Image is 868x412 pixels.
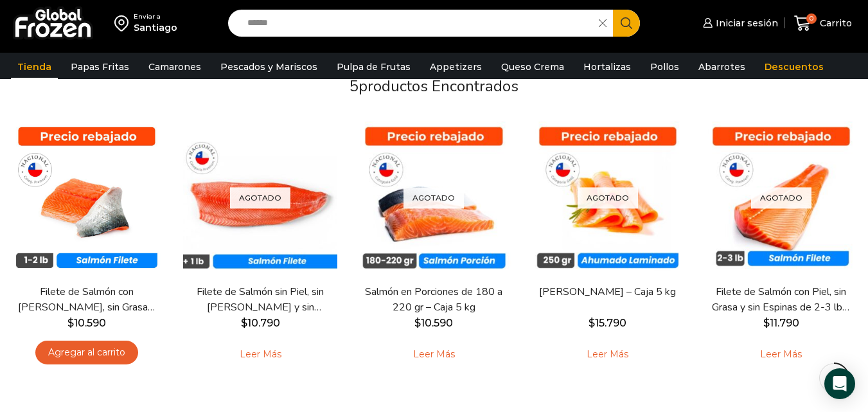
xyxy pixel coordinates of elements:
[644,55,686,79] a: Pollos
[67,317,106,329] bdi: 10.590
[241,317,247,329] span: $
[423,55,488,79] a: Appetizers
[692,55,752,79] a: Abarrotes
[791,8,855,39] a: 0 Carrito
[134,21,177,34] div: Santiago
[64,55,136,79] a: Papas Fritas
[220,341,301,368] a: Leé más sobre “Filete de Salmón sin Piel, sin Grasa y sin Espinas – Caja 10 Kg”
[330,55,417,79] a: Pulpa de Frutas
[589,317,626,329] bdi: 15.790
[114,12,134,34] img: address-field-icon.svg
[403,188,464,209] p: Agotado
[17,285,156,314] a: Filete de Salmón con [PERSON_NAME], sin Grasa y sin Espinas 1-2 lb – Caja 10 Kg
[67,317,74,329] span: $
[567,341,648,368] a: Leé más sobre “Salmón Ahumado Laminado - Caja 5 kg”
[142,55,208,79] a: Camarones
[538,285,677,300] a: [PERSON_NAME] – Caja 5 kg
[763,317,770,329] span: $
[230,188,290,209] p: Agotado
[191,285,330,314] a: Filete de Salmón sin Piel, sin [PERSON_NAME] y sin [PERSON_NAME] – Caja 10 Kg
[214,55,324,79] a: Pescados y Mariscos
[578,188,638,209] p: Agotado
[806,13,817,24] span: 0
[589,317,595,329] span: $
[758,55,830,79] a: Descuentos
[350,76,359,96] span: 5
[35,341,138,364] a: Agregar al carrito: “Filete de Salmón con Piel, sin Grasa y sin Espinas 1-2 lb – Caja 10 Kg”
[713,17,778,30] span: Iniciar sesión
[11,55,58,79] a: Tienda
[414,317,421,329] span: $
[613,10,640,37] button: Search button
[700,10,778,36] a: Iniciar sesión
[763,317,799,329] bdi: 11.790
[712,285,851,314] a: Filete de Salmón con Piel, sin Grasa y sin Espinas de 2-3 lb – Premium – Caja 10 kg
[414,317,453,329] bdi: 10.590
[577,55,637,79] a: Hortalizas
[817,17,852,30] span: Carrito
[364,285,503,314] a: Salmón en Porciones de 180 a 220 gr – Caja 5 kg
[824,368,855,399] div: Open Intercom Messenger
[241,317,280,329] bdi: 10.790
[359,76,518,96] span: productos encontrados
[393,341,475,368] a: Leé más sobre “Salmón en Porciones de 180 a 220 gr - Caja 5 kg”
[134,12,177,21] div: Enviar a
[741,341,822,368] a: Leé más sobre “Filete de Salmón con Piel, sin Grasa y sin Espinas de 2-3 lb - Premium - Caja 10 kg”
[495,55,571,79] a: Queso Crema
[751,188,811,209] p: Agotado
